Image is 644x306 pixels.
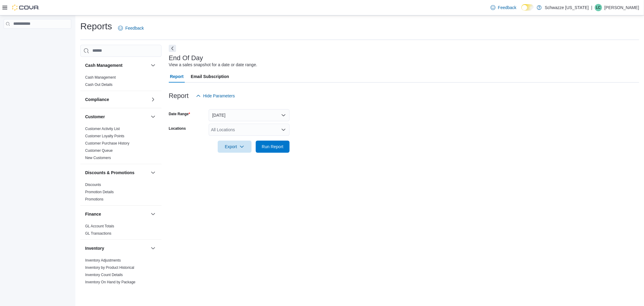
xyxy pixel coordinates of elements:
[521,4,534,11] input: Dark Mode
[85,273,123,277] a: Inventory Count Details
[80,20,112,32] h1: Reports
[85,211,148,217] button: Finance
[149,62,157,69] button: Cash Management
[169,126,186,131] label: Locations
[149,96,157,103] button: Compliance
[488,2,519,14] a: Feedback
[85,224,114,228] a: GL Account Totals
[218,141,252,153] button: Export
[85,265,134,270] a: Inventory by Product Historical
[85,170,148,176] button: Discounts & Promotions
[85,190,114,194] span: Promotion Details
[85,231,111,236] span: GL Transactions
[591,4,592,11] p: |
[281,127,286,132] button: Open list of options
[169,92,189,99] h3: Report
[80,223,162,239] div: Finance
[80,181,162,205] div: Discounts & Promotions
[203,93,235,99] span: Hide Parameters
[595,4,602,11] div: Lilian Cristine Coon
[85,114,105,120] h3: Customer
[149,245,157,252] button: Inventory
[85,134,124,138] a: Customer Loyalty Points
[262,144,284,150] span: Run Report
[596,4,601,11] span: LC
[80,74,162,91] div: Cash Management
[4,30,71,44] nav: Complex example
[169,54,203,62] h3: End Of Day
[85,83,113,87] a: Cash Out Details
[85,231,111,236] a: GL Transactions
[116,22,146,34] a: Feedback
[85,141,130,145] a: Customer Purchase History
[85,265,134,270] span: Inventory by Product Historical
[85,96,148,103] button: Compliance
[85,156,111,160] a: New Customers
[85,62,123,68] h3: Cash Management
[85,197,104,201] a: Promotions
[149,113,157,120] button: Customer
[169,112,190,116] label: Date Range
[169,62,257,68] div: View a sales snapshot for a date or date range.
[85,127,120,131] a: Customer Activity List
[85,96,109,103] h3: Compliance
[85,211,101,217] h3: Finance
[85,245,104,251] h3: Inventory
[191,70,229,83] span: Email Subscription
[169,45,176,52] button: Next
[256,141,290,153] button: Run Report
[170,70,184,83] span: Report
[604,4,639,11] p: [PERSON_NAME]
[85,224,114,229] span: GL Account Totals
[85,114,148,120] button: Customer
[85,258,121,262] a: Inventory Adjustments
[85,148,113,153] a: Customer Queue
[194,90,237,102] button: Hide Parameters
[85,183,101,187] a: Discounts
[149,169,157,176] button: Discounts & Promotions
[545,4,589,11] p: Schwazze [US_STATE]
[498,5,516,11] span: Feedback
[12,5,39,11] img: Cova
[85,190,114,194] a: Promotion Details
[149,210,157,218] button: Finance
[85,245,148,251] button: Inventory
[209,109,290,121] button: [DATE]
[85,170,134,176] h3: Discounts & Promotions
[85,258,121,263] span: Inventory Adjustments
[80,125,162,164] div: Customer
[85,197,104,202] span: Promotions
[85,62,148,68] button: Cash Management
[85,280,136,284] a: Inventory On Hand by Package
[221,141,248,153] span: Export
[85,75,116,80] a: Cash Management
[85,182,101,187] span: Discounts
[125,25,144,31] span: Feedback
